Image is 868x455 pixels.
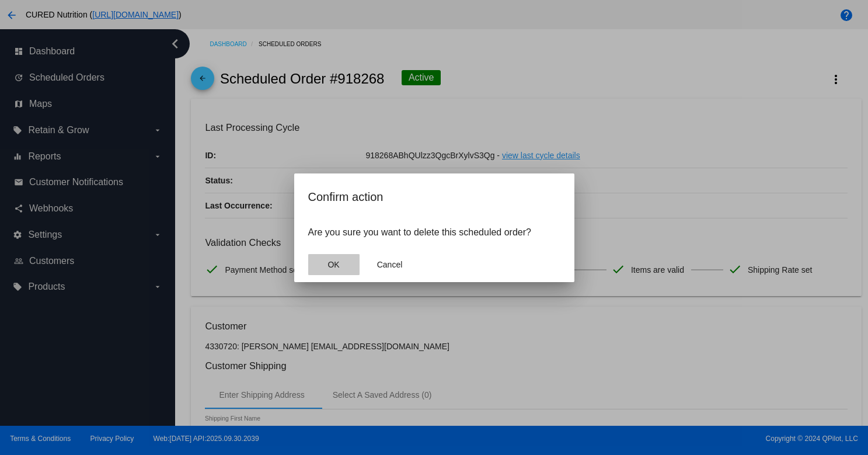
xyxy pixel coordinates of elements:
[308,227,560,238] p: Are you sure you want to delete this scheduled order?
[377,260,403,269] span: Cancel
[308,254,360,275] button: Close dialog
[364,254,416,275] button: Close dialog
[327,260,339,269] span: OK
[308,187,560,206] h2: Confirm action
